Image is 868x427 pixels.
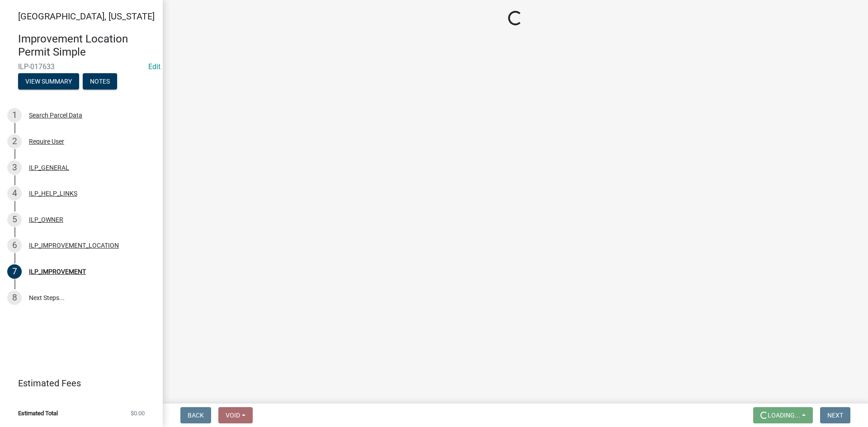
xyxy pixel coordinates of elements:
[148,62,160,71] a: Edit
[7,238,22,253] div: 6
[7,212,22,227] div: 5
[18,73,79,89] button: View Summary
[7,108,22,122] div: 1
[827,412,843,419] span: Next
[29,242,119,249] div: ILP_IMPROVEMENT_LOCATION
[131,410,145,416] span: $0.00
[7,160,22,175] div: 3
[29,216,63,223] div: ILP_OWNER
[18,62,145,71] span: ILP-017633
[7,264,22,279] div: 7
[753,407,813,423] button: Loading...
[7,291,22,305] div: 8
[820,407,850,423] button: Next
[18,33,156,59] h4: Improvement Location Permit Simple
[18,78,79,85] wm-modal-confirm: Summary
[83,73,117,89] button: Notes
[188,412,204,419] span: Back
[218,407,253,423] button: Void
[768,412,800,419] span: Loading...
[29,164,69,171] div: ILP_GENERAL
[29,112,82,118] div: Search Parcel Data
[18,410,58,416] span: Estimated Total
[7,186,22,201] div: 4
[29,190,77,197] div: ILP_HELP_LINKS
[180,407,211,423] button: Back
[29,138,64,145] div: Require User
[7,374,148,392] a: Estimated Fees
[226,412,240,419] span: Void
[148,62,160,71] wm-modal-confirm: Edit Application Number
[18,11,155,22] span: [GEOGRAPHIC_DATA], [US_STATE]
[83,78,117,85] wm-modal-confirm: Notes
[7,134,22,149] div: 2
[29,268,86,275] div: ILP_IMPROVEMENT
